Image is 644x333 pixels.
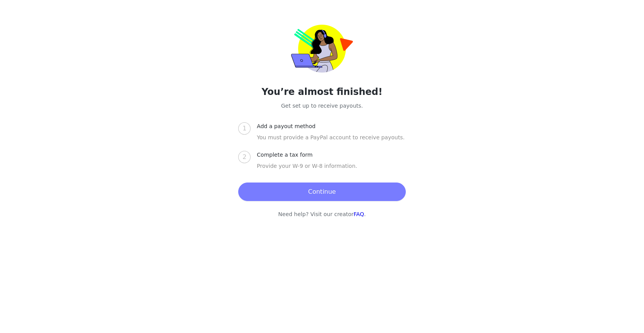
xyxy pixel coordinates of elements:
div: Add a payout method [257,122,322,130]
span: 1 [242,125,246,132]
img: trolley-payout-onboarding.png [291,25,353,73]
h2: You’re almost finished! [197,85,447,99]
div: Complete a tax form [257,151,319,159]
div: Provide your W-9 or W-8 information. [257,162,405,179]
div: You must provide a PayPal account to receive payouts. [257,134,405,151]
p: Get set up to receive payouts. [197,102,447,110]
a: FAQ [354,211,364,217]
p: Need help? Visit our creator . [197,210,447,218]
span: 2 [242,153,246,161]
button: Continue [238,183,405,201]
